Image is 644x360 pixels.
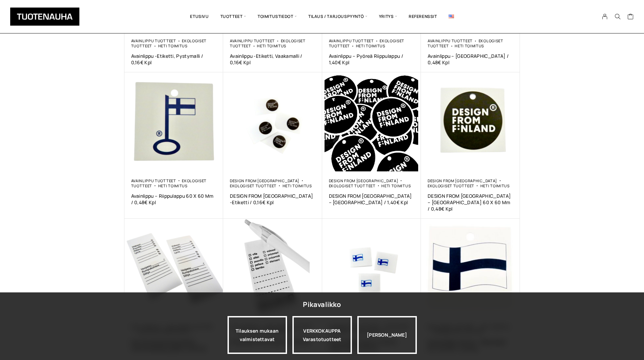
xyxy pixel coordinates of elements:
a: Heti toimitus [158,43,188,48]
a: Heti toimitus [356,43,385,48]
a: Design From [GEOGRAPHIC_DATA] [329,178,399,183]
a: Heti toimitus [257,43,286,48]
a: Avainlippu – Pyöreä Riippulappu / 1,40€ Kpl [329,53,414,66]
img: Tuotenauha Oy [10,7,79,26]
a: Avainlippu tuotteet [428,38,473,43]
a: Heti toimitus [283,183,312,188]
div: VERKKOKAUPPA Varastotuotteet [292,316,352,354]
button: Search [611,14,624,20]
a: VERKKOKAUPPAVarastotuotteet [292,316,352,354]
a: Referenssit [403,5,443,28]
span: Tuotteet [215,5,252,28]
a: Avainlippu tuotteet [131,38,176,43]
a: Avainlippu tuotteet [329,38,374,43]
span: Tilaus / Tarjouspyyntö [303,5,373,28]
a: Avainlippu – [GEOGRAPHIC_DATA] / 0,48€ Kpl [428,53,513,66]
a: Avainlippu tuotteet [230,38,275,43]
a: Design From [GEOGRAPHIC_DATA] [230,178,300,183]
a: Heti toimitus [455,43,484,48]
a: Avainlippu tuotteet [131,178,176,183]
div: [PERSON_NAME] [357,316,417,354]
a: My Account [598,14,612,20]
img: English [449,15,454,18]
a: Heti toimitus [158,183,188,188]
a: Avainlippu – Riippulappu 60 X 60 Mm / 0,48€ Kpl [131,193,217,206]
a: Ekologiset tuotteet [329,38,405,48]
a: Ekologiset tuotteet [230,183,277,188]
a: Avainlippu -Etiketti, Vaakamalli / 0,16€ Kpl [230,53,315,66]
a: Ekologiset tuotteet [428,183,474,188]
a: Tilauksen mukaan valmistettavat [228,316,287,354]
a: Heti toimitus [480,183,510,188]
a: Etusivu [184,5,214,28]
a: DESIGN FROM [GEOGRAPHIC_DATA] -Etiketti / 0,16€ Kpl [230,193,315,206]
a: Avainlippu -etiketti, pystymalli / 0,16€ Kpl [131,53,217,66]
span: Toimitustiedot [252,5,303,28]
a: Ekologiset tuotteet [329,183,376,188]
a: Design From [GEOGRAPHIC_DATA] [428,178,497,183]
span: Yritys [373,5,403,28]
a: Heti toimitus [381,183,411,188]
div: Pikavalikko [303,298,341,311]
a: Cart [627,13,634,21]
a: DESIGN FROM [GEOGRAPHIC_DATA] – [GEOGRAPHIC_DATA] 60 X 60 Mm / 0,48€ Kpl [428,193,513,212]
a: Ekologiset tuotteet [131,38,207,48]
a: DESIGN FROM [GEOGRAPHIC_DATA] – [GEOGRAPHIC_DATA] / 1,40€ Kpl [329,193,414,206]
a: Ekologiset tuotteet [131,178,207,188]
a: Ekologiset tuotteet [428,38,503,48]
a: Ekologiset tuotteet [230,38,306,48]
